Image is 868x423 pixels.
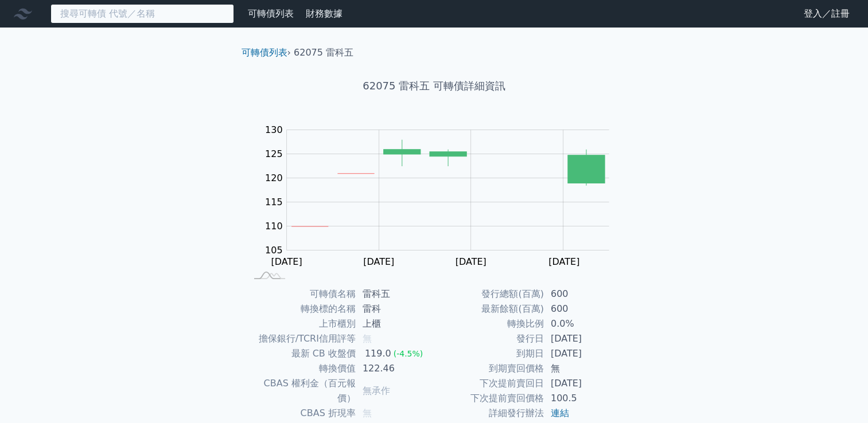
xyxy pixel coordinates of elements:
td: 無 [544,361,622,376]
td: 下次提前賣回價格 [434,391,544,406]
td: 最新 CB 收盤價 [246,346,356,361]
g: Series [291,140,605,226]
a: 財務數據 [306,8,342,19]
input: 搜尋可轉債 代號／名稱 [50,4,234,23]
tspan: [DATE] [363,256,394,267]
a: 登入／註冊 [795,5,859,23]
h1: 62075 雷科五 可轉債詳細資訊 [232,78,636,94]
td: 擔保銀行/TCRI信用評等 [246,331,356,346]
a: 可轉債列表 [242,47,287,58]
tspan: 120 [265,173,283,183]
td: 上櫃 [356,316,434,331]
td: [DATE] [544,376,622,391]
td: 122.46 [356,361,434,376]
td: 下次提前賣回日 [434,376,544,391]
tspan: [DATE] [456,256,486,267]
td: CBAS 權利金（百元報價） [246,376,356,406]
li: › [242,46,291,60]
tspan: [DATE] [548,256,579,267]
li: 62075 雷科五 [294,46,353,60]
td: 到期賣回價格 [434,361,544,376]
td: 詳細發行辦法 [434,406,544,421]
td: 轉換價值 [246,361,356,376]
span: 無承作 [363,385,390,396]
td: 0.0% [544,316,622,331]
td: 轉換標的名稱 [246,301,356,316]
td: 600 [544,287,622,301]
td: [DATE] [544,346,622,361]
td: 發行日 [434,331,544,346]
a: 連結 [551,408,569,418]
td: 雷科 [356,301,434,316]
tspan: 105 [265,245,283,256]
td: 發行總額(百萬) [434,287,544,301]
tspan: 115 [265,197,283,207]
tspan: 130 [265,124,283,135]
td: 上市櫃別 [246,316,356,331]
tspan: 125 [265,148,283,159]
span: (-4.5%) [394,349,423,358]
td: 雷科五 [356,287,434,301]
td: 最新餘額(百萬) [434,301,544,316]
tspan: [DATE] [271,256,302,267]
span: 無 [363,333,372,344]
td: 到期日 [434,346,544,361]
td: 100.5 [544,391,622,406]
tspan: 110 [265,221,283,232]
td: 可轉債名稱 [246,287,356,301]
td: [DATE] [544,331,622,346]
a: 可轉債列表 [248,8,294,19]
g: Chart [259,124,626,267]
td: CBAS 折現率 [246,406,356,421]
span: 無 [363,408,372,418]
div: 119.0 [363,346,394,361]
td: 600 [544,301,622,316]
td: 轉換比例 [434,316,544,331]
